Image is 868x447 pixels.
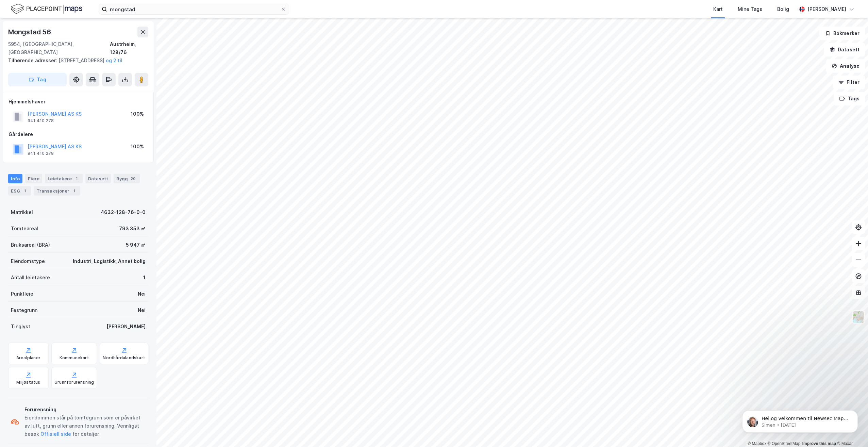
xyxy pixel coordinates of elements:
[802,441,836,446] a: Improve this map
[54,380,94,385] div: Grunnforurensning
[24,405,146,414] div: Forurensning
[738,5,762,13] div: Mine Tags
[9,130,148,138] div: Gårdeiere
[114,174,140,183] div: Bygg
[143,274,146,282] div: 1
[73,257,146,265] div: Industri, Logistikk, Annet bolig
[833,76,865,89] button: Filter
[748,441,766,446] a: Mapbox
[732,396,868,444] iframe: Intercom notifications message
[11,322,30,331] div: Tinglyst
[8,56,143,65] div: [STREET_ADDRESS]
[138,306,146,314] div: Nei
[106,322,146,331] div: [PERSON_NAME]
[16,380,40,385] div: Miljøstatus
[85,174,111,183] div: Datasett
[8,40,110,56] div: 5954, [GEOGRAPHIC_DATA], [GEOGRAPHIC_DATA]
[138,290,146,298] div: Nei
[101,208,146,216] div: 4632-128-76-0-0
[826,59,865,73] button: Analyse
[8,57,59,63] span: Tilhørende adresser:
[8,174,22,183] div: Info
[8,186,31,196] div: ESG
[11,208,33,216] div: Matrikkel
[131,143,144,151] div: 100%
[819,27,865,40] button: Bokmerker
[45,174,83,183] div: Leietakere
[11,274,50,282] div: Antall leietakere
[768,441,801,446] a: OpenStreetMap
[11,3,82,15] img: logo.f888ab2527a4732fd821a326f86c7f29.svg
[11,241,50,249] div: Bruksareal (BRA)
[28,151,54,156] div: 941 410 278
[9,98,148,106] div: Hjemmelshaver
[824,43,865,56] button: Datasett
[73,175,80,182] div: 1
[129,175,137,182] div: 20
[11,225,38,233] div: Tomteareal
[71,187,78,194] div: 1
[28,118,54,123] div: 941 410 278
[25,174,42,183] div: Eiere
[103,355,145,361] div: Nordhårdalandskart
[713,5,723,13] div: Kart
[131,110,144,118] div: 100%
[21,187,28,194] div: 1
[34,186,80,196] div: Transaksjoner
[126,241,146,249] div: 5 947 ㎡
[24,414,146,438] div: Eiendommen står på tomtegrunn som er påvirket av luft, grunn eller annen forurensning. Vennligst ...
[11,257,45,265] div: Eiendomstype
[11,290,33,298] div: Punktleie
[11,306,37,314] div: Festegrunn
[852,311,865,324] img: Z
[110,40,148,56] div: Austrheim, 128/76
[8,73,67,86] button: Tag
[777,5,789,13] div: Bolig
[807,5,846,13] div: [PERSON_NAME]
[834,92,865,105] button: Tags
[16,355,40,361] div: Arealplaner
[119,225,146,233] div: 793 353 ㎡
[8,27,52,37] div: Mongstad 56
[107,4,281,14] input: Søk på adresse, matrikkel, gårdeiere, leietakere eller personer
[60,355,89,361] div: Kommunekart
